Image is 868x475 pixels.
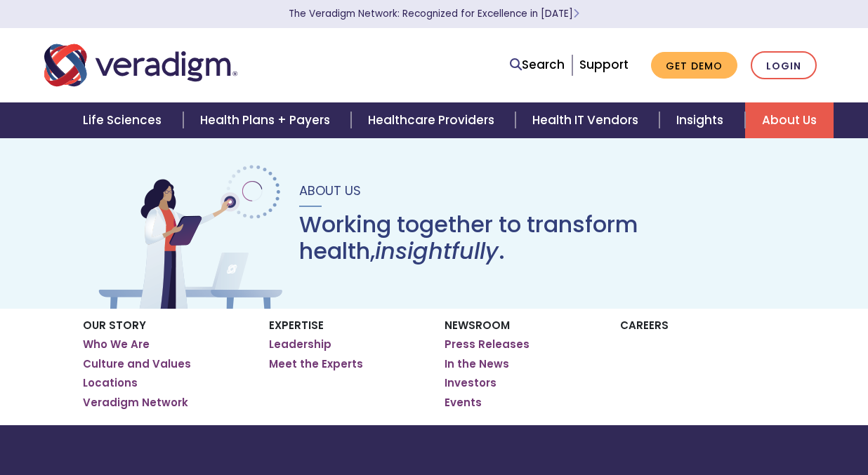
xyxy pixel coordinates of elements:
img: Veradigm logo [44,42,237,88]
em: insightfully [375,235,499,267]
h1: Working together to transform health, . [299,211,774,265]
a: The Veradigm Network: Recognized for Excellence in [DATE]Learn More [289,7,579,20]
a: Meet the Experts [269,357,363,371]
a: Get Demo [651,52,737,79]
a: Veradigm Network [83,396,188,410]
a: Search [510,55,565,74]
a: Events [445,396,482,410]
a: Login [751,51,817,80]
a: Health IT Vendors [515,102,659,138]
span: Learn More [573,7,579,20]
a: Insights [659,102,744,138]
a: Investors [445,376,497,390]
a: Life Sciences [66,102,183,138]
a: Press Releases [445,337,530,352]
a: In the News [445,357,509,371]
a: Support [579,56,629,73]
a: Locations [83,376,138,390]
a: Healthcare Providers [351,102,515,138]
a: Who We Are [83,337,150,352]
a: Culture and Values [83,357,191,371]
a: Health Plans + Payers [183,102,351,138]
span: About Us [299,182,361,199]
a: Leadership [269,337,331,352]
a: About Us [745,102,834,138]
